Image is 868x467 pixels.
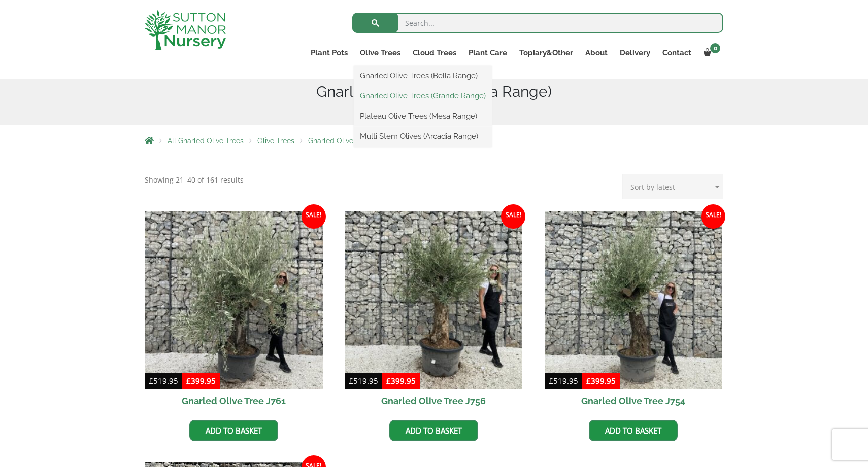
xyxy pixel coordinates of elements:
a: Cloud Trees [407,46,462,60]
span: £ [386,376,391,386]
a: Contact [656,46,697,60]
a: Plant Pots [305,46,354,60]
select: Shop order [622,174,723,199]
a: Gnarled Olive Trees (Bella Range) [308,137,420,145]
span: Sale! [701,204,725,229]
a: Plateau Olive Trees (Mesa Range) [354,109,492,124]
img: Gnarled Olive Tree J754 [545,211,723,389]
h2: Gnarled Olive Tree J754 [545,389,723,412]
bdi: 519.95 [549,376,578,386]
span: Sale! [501,204,525,229]
span: Sale! [302,204,326,229]
a: Add to basket: “Gnarled Olive Tree J754” [589,420,678,441]
a: Delivery [614,46,656,60]
a: Plant Care [462,46,513,60]
span: £ [586,376,591,386]
a: Olive Trees [257,137,294,145]
a: Add to basket: “Gnarled Olive Tree J761” [189,420,278,441]
h2: Gnarled Olive Tree J756 [345,389,523,412]
bdi: 519.95 [349,376,378,386]
img: Gnarled Olive Tree J756 [345,211,523,389]
a: About [579,46,614,60]
span: £ [149,376,153,386]
a: Sale! Gnarled Olive Tree J756 [345,211,523,412]
bdi: 399.95 [186,376,216,386]
a: Add to basket: “Gnarled Olive Tree J756” [389,420,478,441]
a: All Gnarled Olive Trees [168,137,244,145]
a: Gnarled Olive Trees (Grande Range) [354,88,492,103]
span: 0 [710,43,720,53]
span: £ [349,376,353,386]
a: Multi Stem Olives (Arcadia Range) [354,129,492,144]
a: Topiary&Other [513,46,579,60]
a: Gnarled Olive Trees (Bella Range) [354,68,492,83]
a: 0 [697,46,723,60]
img: logo [145,10,226,50]
h2: Gnarled Olive Tree J761 [145,389,323,412]
bdi: 519.95 [149,376,178,386]
span: £ [186,376,191,386]
span: £ [549,376,553,386]
nav: Breadcrumbs [145,136,723,145]
p: Showing 21–40 of 161 results [145,174,244,186]
bdi: 399.95 [386,376,416,386]
h1: Gnarled Olive Trees (Bella Range) [145,83,723,101]
img: Gnarled Olive Tree J761 [145,211,323,389]
a: Olive Trees [354,46,407,60]
a: Sale! Gnarled Olive Tree J754 [545,211,723,412]
bdi: 399.95 [586,376,616,386]
a: Sale! Gnarled Olive Tree J761 [145,211,323,412]
input: Search... [352,13,723,33]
